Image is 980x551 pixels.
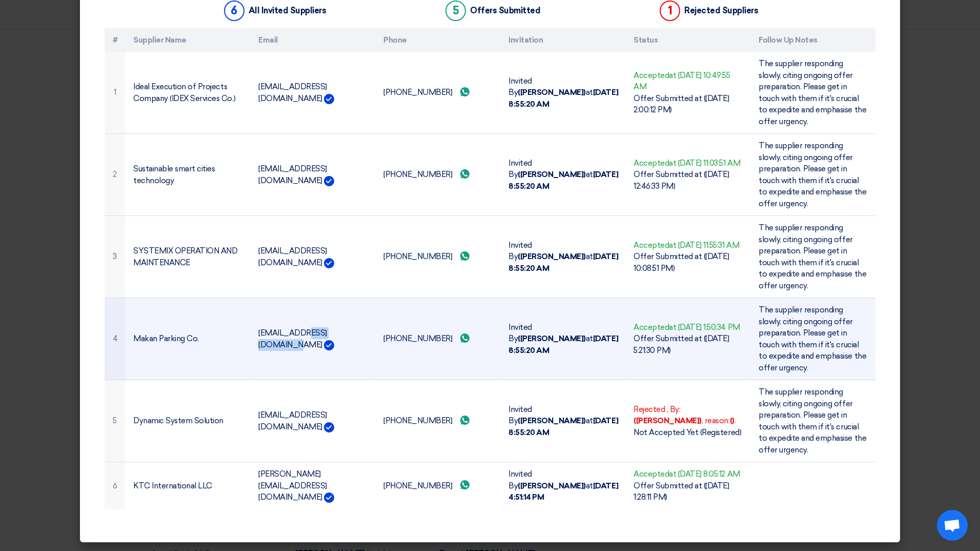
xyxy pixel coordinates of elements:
[759,223,866,290] span: The supplier responding slowly, citing ongoing offer preparation. Please get in touch with them i...
[125,380,250,462] td: Dynamic System Solution
[759,59,866,126] span: The supplier responding slowly, citing ongoing offer preparation. Please get in touch with them i...
[125,462,250,509] td: KTC International LLC
[250,134,375,216] td: [EMAIL_ADDRESS][DOMAIN_NAME]
[508,159,618,191] span: Invited By at
[105,134,125,216] td: 2
[634,405,665,414] span: Rejected
[224,1,244,21] div: 6
[125,216,250,298] td: SYSTEMIX OPERATION AND MAINTENANCE
[375,216,500,298] td: [PHONE_NUMBER]
[508,170,618,191] b: [DATE] 8:55:20 AM
[634,93,742,116] div: Offer Submitted at ([DATE] 2:00:12 PM)
[250,216,375,298] td: [EMAIL_ADDRESS][DOMAIN_NAME]
[634,158,742,169] div: Accepted
[105,298,125,380] td: 4
[669,159,740,168] span: at [DATE] 11:03:51 AM
[324,422,334,432] img: Verified Account
[634,468,742,480] div: Accepted
[518,416,586,425] b: ([PERSON_NAME])
[518,334,586,343] b: ([PERSON_NAME])
[730,416,734,425] b: ()
[250,462,375,509] td: [PERSON_NAME][EMAIL_ADDRESS][DOMAIN_NAME]
[937,510,968,541] div: Open chat
[508,323,618,355] span: Invited By at
[375,298,500,380] td: [PHONE_NUMBER]
[634,169,742,192] div: Offer Submitted at ([DATE] 12:46:33 PM)
[324,176,334,186] img: Verified Account
[250,28,375,52] th: Email
[250,380,375,462] td: [EMAIL_ADDRESS][DOMAIN_NAME]
[105,216,125,298] td: 3
[759,305,866,372] span: The supplier responding slowly, citing ongoing offer preparation. Please get in touch with them i...
[508,469,618,502] span: Invited By at
[125,52,250,134] td: Ideal Execution of Projects Company (IDEX Services Co.)
[508,88,618,109] b: [DATE] 8:55:20 AM
[249,6,326,15] div: All Invited Suppliers
[105,28,125,52] th: #
[634,416,702,425] b: ([PERSON_NAME])
[634,71,730,92] span: at [DATE] 10:49:55 AM
[634,251,742,274] div: Offer Submitted at ([DATE] 10:08:51 PM)
[508,76,618,109] span: Invited By at
[669,469,740,479] span: at [DATE] 8:05:12 AM
[634,333,742,356] div: Offer Submitted at ([DATE] 5:21:30 PM)
[508,241,618,273] span: Invited By at
[470,6,540,15] div: Offers Submitted
[634,322,742,333] div: Accepted
[660,1,680,21] div: 1
[518,252,586,261] b: ([PERSON_NAME])
[105,462,125,509] td: 6
[250,298,375,380] td: [EMAIL_ADDRESS][DOMAIN_NAME]
[375,462,500,509] td: [PHONE_NUMBER]
[375,134,500,216] td: [PHONE_NUMBER]
[324,493,334,503] img: Verified Account
[508,405,618,437] span: Invited By at
[634,70,742,93] div: Accepted
[125,298,250,380] td: Makan Parking Co.
[634,480,742,503] div: Offer Submitted at ([DATE] 1:28:11 PM)
[500,28,625,52] th: Invitation
[750,28,875,52] th: Follow Up Notes
[759,387,866,455] span: The supplier responding slowly, citing ongoing offer preparation. Please get in touch with them i...
[684,6,758,15] div: Rejected Suppliers
[324,258,334,268] img: Verified Account
[125,134,250,216] td: Sustainable smart cities technology
[759,141,866,208] span: The supplier responding slowly, citing ongoing offer preparation. Please get in touch with them i...
[375,52,500,134] td: [PHONE_NUMBER]
[324,340,334,350] img: Verified Account
[324,94,334,104] img: Verified Account
[508,252,618,273] b: [DATE] 8:55:20 AM
[508,416,618,437] b: [DATE] 8:55:20 AM
[634,240,742,251] div: Accepted
[625,28,750,52] th: Status
[518,170,586,179] b: ([PERSON_NAME])
[375,28,500,52] th: Phone
[250,52,375,134] td: [EMAIL_ADDRESS][DOMAIN_NAME]
[105,52,125,134] td: 1
[634,427,742,439] div: Not Accepted Yet (Registered)
[375,380,500,462] td: [PHONE_NUMBER]
[105,380,125,462] td: 5
[125,28,250,52] th: Supplier Name
[518,88,586,97] b: ([PERSON_NAME])
[508,334,618,355] b: [DATE] 8:55:20 AM
[669,323,740,332] span: at [DATE] 1:50:34 PM
[445,1,466,21] div: 5
[669,241,739,250] span: at [DATE] 11:55:31 AM
[518,481,586,490] b: ([PERSON_NAME])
